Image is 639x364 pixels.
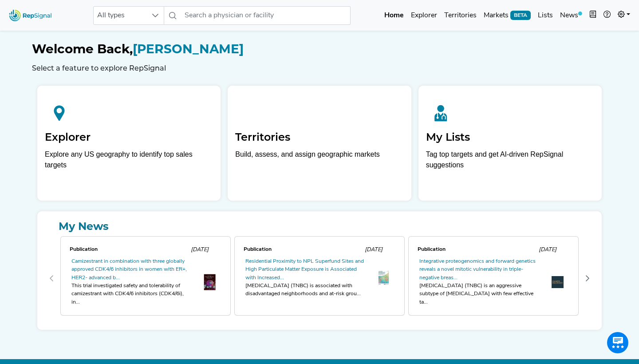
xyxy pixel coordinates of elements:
[480,7,534,24] a: MarketsBETA
[510,11,531,20] span: BETA
[418,86,602,201] a: My ListsTag top targets and get AI-driven RepSignal suggestions
[32,41,133,56] span: Welcome Back,
[244,247,272,252] span: Publication
[418,247,446,252] span: Publication
[204,274,216,290] img: th
[235,149,403,175] p: Build, assess, and assign geographic markets
[44,218,595,234] a: My News
[419,259,536,281] a: Integrative proteogenomics and forward genetics reveals a novel mitotic vulnerability in triple-n...
[586,7,600,24] button: Intel Book
[407,7,441,24] a: Explorer
[71,282,193,306] div: This trial investigated safety and tolerability of camizestrant with CDK4/6 inhibitors (CDK4/6i),...
[245,259,364,281] a: Residential Proximity to NPL Superfund Sites and High Particulate Matter Exposure is Associated w...
[32,42,607,57] h1: [PERSON_NAME]
[406,234,580,323] div: 2
[70,247,98,252] span: Publication
[191,247,209,253] span: [DATE]
[45,131,213,144] h2: Explorer
[539,247,556,253] span: [DATE]
[580,271,595,285] button: Next Page
[552,276,564,288] img: OIP.BTr4pkD3nbuk9QqMLu9s1AHaHa
[378,270,390,285] img: OIP.MCuGwYBkOTJ_Xkhe03OTEAAAAA
[441,7,480,24] a: Territories
[32,64,607,72] h6: Select a feature to explore RepSignal
[59,234,233,323] div: 0
[426,131,594,144] h2: My Lists
[94,7,147,24] span: All types
[426,149,594,175] p: Tag top targets and get AI-driven RepSignal suggestions
[233,234,406,323] div: 1
[181,6,351,25] input: Search a physician or facility
[235,131,403,144] h2: Territories
[419,282,541,306] div: [MEDICAL_DATA] (TNBC) is an aggressive subtype of [MEDICAL_DATA] with few effective ta...
[534,7,556,24] a: Lists
[556,7,586,24] a: News
[381,7,407,24] a: Home
[245,282,367,298] div: [MEDICAL_DATA] (TNBC) is associated with disadvantaged neighborhoods and at-risk grou...
[365,247,383,253] span: [DATE]
[45,149,213,170] div: Explore any US geography to identify top sales targets
[71,259,187,281] a: Camizestrant in combination with three globally approved CDK4/6 inhibitors in women with ER+, HER...
[37,86,221,201] a: ExplorerExplore any US geography to identify top sales targets
[228,86,411,201] a: TerritoriesBuild, assess, and assign geographic markets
